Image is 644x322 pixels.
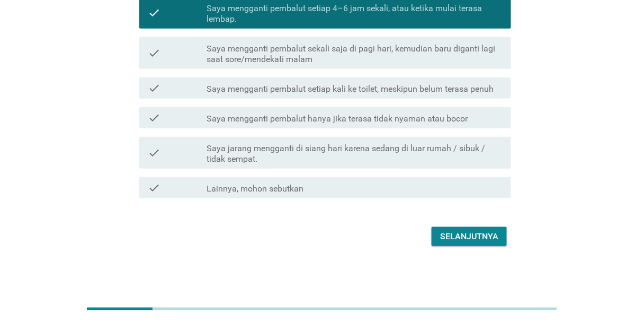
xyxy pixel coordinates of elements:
i: check [148,82,160,94]
i: check [148,141,160,164]
label: Saya mengganti pembalut setiap kali ke toilet, meskipun belum terasa penuh [207,84,494,94]
i: check [148,41,160,65]
button: Selanjutnya [432,227,507,246]
label: Saya jarang mengganti di siang hari karena sedang di luar rumah / sibuk / tidak sempat. [207,143,503,164]
i: check [148,111,160,124]
i: check [148,1,160,24]
label: Saya mengganti pembalut sekali saja di pagi hari, kemudian baru diganti lagi saat sore/mendekati ... [207,43,503,65]
div: Selanjutnya [440,230,498,243]
i: check [148,181,160,194]
label: Lainnya, mohon sebutkan [207,184,303,194]
label: Saya mengganti pembalut setiap 4–6 jam sekali, atau ketika mulai terasa lembap. [207,3,503,24]
label: Saya mengganti pembalut hanya jika terasa tidak nyaman atau bocor [207,114,468,124]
